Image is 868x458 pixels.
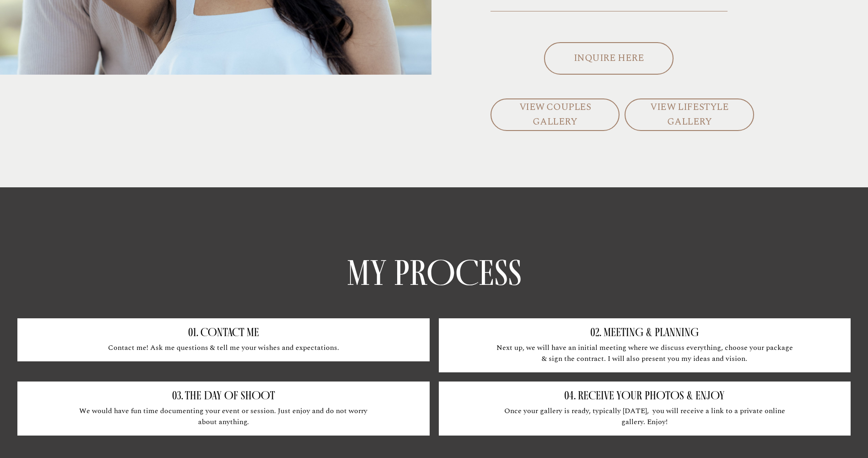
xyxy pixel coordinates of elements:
[75,390,372,402] h2: 03. The day of shoot
[75,405,372,427] p: We would have fun time documenting your event or session. Just enjoy and do not worry about anyth...
[17,245,851,300] p: My process
[496,342,793,364] p: Next up, we will have an initial meeting where we discuss everything, choose your package & sign ...
[544,42,674,75] a: INQUIRE HERE
[75,327,372,338] h2: 01. Contact me
[496,405,793,427] p: Once your gallery is ready, typically [DATE], you will receive a link to a private online gallery...
[496,390,793,402] h2: 04. Receive your photos & enjoy
[496,327,793,338] h2: 02. Meeting & planning
[75,342,372,353] p: Contact me! Ask me questions & tell me your wishes and expectations.
[491,98,620,131] a: VIEW COUPLES GALLERY
[625,98,754,131] a: VIEW LIFESTYLE GALLERY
